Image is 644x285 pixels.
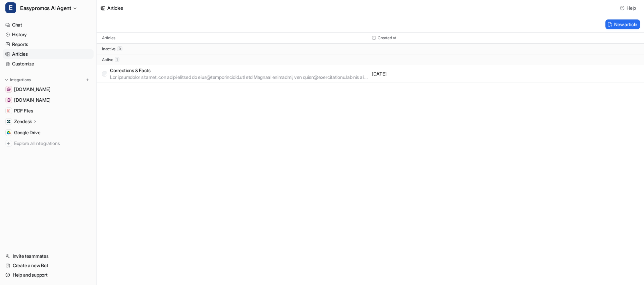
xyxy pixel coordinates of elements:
[3,270,94,280] a: Help and support
[7,131,11,135] img: Google Drive
[14,118,32,125] p: Zendesk
[14,97,50,103] span: [DOMAIN_NAME]
[14,129,41,136] span: Google Drive
[14,138,91,149] span: Explore all integrations
[3,251,94,261] a: Invite teammates
[85,78,90,82] img: menu_add.svg
[4,78,9,82] img: expand menu
[102,35,115,41] p: Articles
[3,49,94,59] a: Articles
[20,3,71,13] span: Easypromos AI Agent
[102,46,116,52] p: inactive
[110,67,369,74] p: Corrections & Facts
[14,107,33,114] span: PDF Files
[618,3,639,13] button: Help
[372,70,504,77] p: [DATE]
[3,106,94,115] a: PDF FilesPDF Files
[7,98,11,102] img: easypromos-apiref.redoc.ly
[3,95,94,105] a: easypromos-apiref.redoc.ly[DOMAIN_NAME]
[3,40,94,49] a: Reports
[3,85,94,94] a: www.easypromosapp.com[DOMAIN_NAME]
[14,86,50,93] span: [DOMAIN_NAME]
[378,35,396,41] p: Created at
[3,59,94,68] a: Customize
[10,77,31,83] p: Integrations
[5,2,16,13] span: E
[3,139,94,148] a: Explore all integrations
[5,140,12,147] img: explore all integrations
[3,261,94,270] a: Create a new Bot
[102,57,113,62] p: active
[3,20,94,30] a: Chat
[7,87,11,91] img: www.easypromosapp.com
[3,30,94,39] a: History
[117,46,122,51] span: 0
[115,57,119,62] span: 1
[605,19,640,29] button: New article
[110,74,369,81] p: Lor ipsumdolor sitamet, con adipi elitsed do eius@temporincidid.utl etd Magnaal enimadmi, ven qui...
[3,128,94,137] a: Google DriveGoogle Drive
[3,77,33,83] button: Integrations
[7,109,11,113] img: PDF Files
[107,4,123,11] div: Articles
[7,120,11,124] img: Zendesk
